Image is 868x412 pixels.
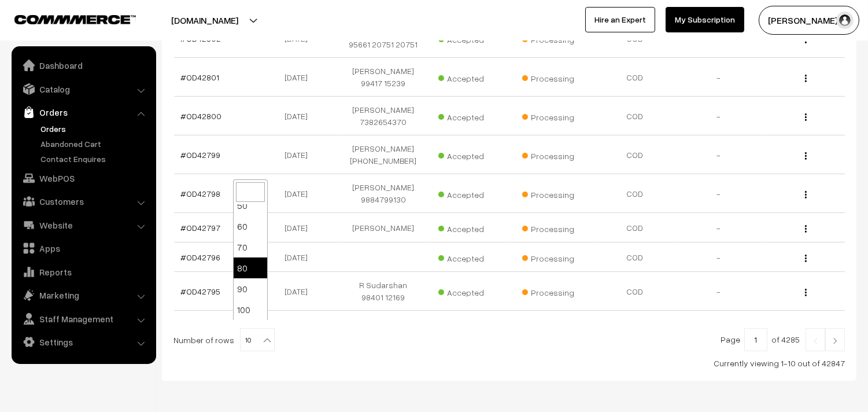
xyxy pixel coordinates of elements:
button: [PERSON_NAME] s… [759,6,859,35]
span: Accepted [438,249,496,264]
td: [PERSON_NAME] 7382654370 [342,97,426,135]
img: Menu [805,191,807,198]
td: [DATE] [258,135,342,174]
td: [DATE] [258,213,342,242]
td: - [677,58,761,97]
span: Number of rows [173,334,234,346]
a: #OD42800 [181,111,222,121]
td: - [677,174,761,213]
span: Processing [522,220,580,235]
td: [PERSON_NAME] [PHONE_NUMBER] [342,135,426,174]
a: #OD42799 [181,150,221,160]
td: - [677,135,761,174]
span: Accepted [438,108,496,123]
td: [PERSON_NAME] [342,213,426,242]
span: Accepted [438,284,496,299]
span: Processing [522,147,580,162]
span: of 4285 [771,334,800,344]
span: Accepted [438,220,496,235]
a: Website [14,215,152,236]
a: My Subscription [666,7,744,32]
li: 100 [234,299,267,320]
img: Menu [805,152,807,160]
a: Reports [14,262,152,282]
a: #OD42801 [181,72,220,82]
li: 80 [234,257,267,278]
span: 10 [240,328,275,351]
img: Menu [805,113,807,121]
td: COD [593,242,677,272]
td: COD [593,174,677,213]
td: COD [593,213,677,242]
span: Accepted [438,186,496,201]
td: COD [593,272,677,311]
a: #OD42796 [181,252,221,262]
td: - [677,242,761,272]
span: Processing [522,69,580,84]
td: - [677,213,761,242]
span: Processing [522,249,580,264]
img: Menu [805,225,807,233]
a: Dashboard [14,55,152,76]
a: COMMMERCE [14,12,116,25]
a: Marketing [14,285,152,306]
td: [DATE] [258,58,342,97]
a: Staff Management [14,308,152,329]
span: Processing [522,284,580,299]
td: COD [593,58,677,97]
li: 50 [234,195,267,216]
td: COD [593,135,677,174]
span: Processing [522,108,580,123]
span: Accepted [438,69,496,84]
img: Menu [805,289,807,296]
div: Currently viewing 1-10 out of 42847 [173,357,845,369]
a: Apps [14,238,152,259]
a: Abandoned Cart [38,138,152,150]
a: Orders [14,102,152,123]
td: - [677,272,761,311]
a: Orders [38,123,152,135]
a: Hire an Expert [585,7,655,32]
td: COD [593,97,677,135]
a: #OD42802 [181,34,221,43]
a: #OD42797 [181,223,221,233]
img: Left [810,337,821,344]
a: WebPOS [14,168,152,189]
a: Catalog [14,79,152,100]
a: #OD42798 [181,189,221,198]
a: Settings [14,332,152,352]
td: [DATE] [258,242,342,272]
td: - [677,97,761,135]
td: [DATE] [258,272,342,311]
span: Processing [522,186,580,201]
img: COMMMERCE [14,15,136,24]
a: Contact Enquires [38,153,152,165]
li: 60 [234,216,267,237]
li: 70 [234,237,267,257]
td: [DATE] [258,97,342,135]
img: user [836,12,854,29]
td: R Sudarshan 98401 12169 [342,272,426,311]
li: 90 [234,278,267,299]
img: Right [830,337,840,344]
button: [DOMAIN_NAME] [131,6,279,35]
span: Accepted [438,147,496,162]
a: Customers [14,191,152,212]
td: [DATE] [258,174,342,213]
td: [PERSON_NAME] 99417 15239 [342,58,426,97]
a: #OD42795 [181,286,221,296]
td: [PERSON_NAME] 9884799130 [342,174,426,213]
span: 10 [241,329,274,352]
img: Menu [805,255,807,262]
span: Page [721,334,740,344]
img: Menu [805,75,807,82]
